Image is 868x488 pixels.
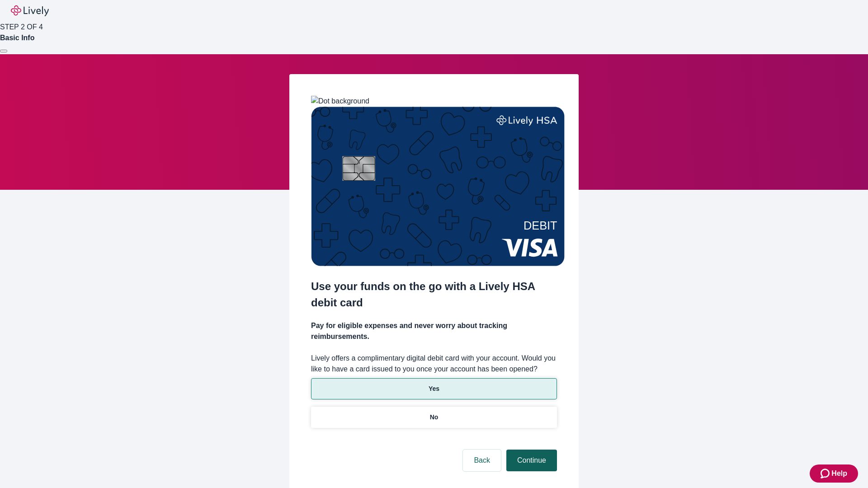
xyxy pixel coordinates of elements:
[311,407,557,428] button: No
[821,468,831,479] svg: Zendesk support icon
[311,320,557,342] h4: Pay for eligible expenses and never worry about tracking reimbursements.
[311,278,557,311] h2: Use your funds on the go with a Lively HSA debit card
[506,450,557,471] button: Continue
[311,378,557,399] button: Yes
[810,465,858,483] button: Zendesk support iconHelp
[11,5,49,16] img: Lively
[311,96,369,107] img: Dot background
[831,468,847,479] span: Help
[429,384,439,394] p: Yes
[463,450,501,471] button: Back
[311,107,565,266] img: Debit card
[311,353,557,375] label: Lively offers a complimentary digital debit card with your account. Would you like to have a card...
[430,413,439,422] p: No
